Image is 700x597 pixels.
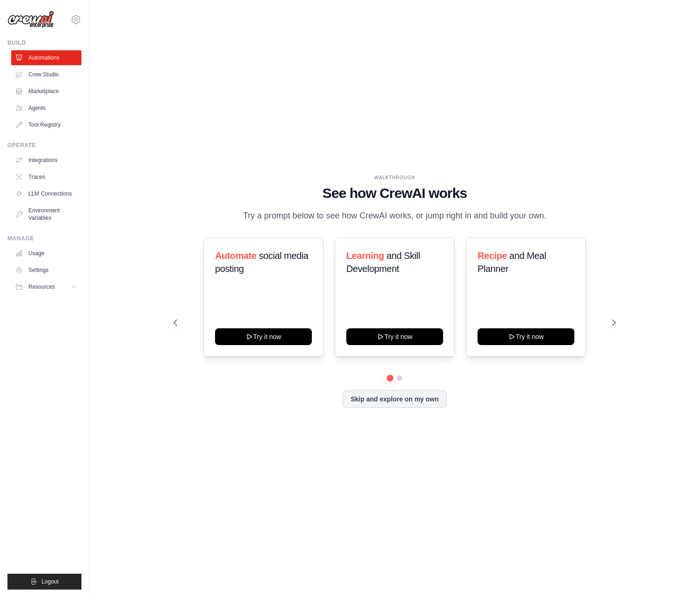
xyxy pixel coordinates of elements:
[11,203,81,225] a: Environment Variables
[215,328,312,345] button: Try it now
[215,251,309,274] span: social media posting
[28,283,55,291] span: Resources
[7,11,54,28] img: Logo
[11,263,81,278] a: Settings
[478,251,507,261] span: Recipe
[11,101,81,115] a: Agents
[238,209,551,223] p: Try a prompt below to see how CrewAI works, or jump right in and build your own.
[174,185,616,202] h1: See how CrewAI works
[478,251,546,274] span: and Meal Planner
[174,174,616,181] div: WALKTHROUGH
[11,186,81,201] a: LLM Connections
[346,328,443,345] button: Try it now
[11,153,81,168] a: Integrations
[7,142,81,149] div: Operate
[11,67,81,82] a: Crew Studio
[7,574,81,590] button: Logout
[11,84,81,99] a: Marketplace
[11,279,81,294] button: Resources
[346,251,420,274] span: and Skill Development
[346,251,384,261] span: Learning
[11,246,81,261] a: Usage
[478,328,574,345] button: Try it now
[11,117,81,132] a: Tool Registry
[215,251,256,261] span: Automate
[11,170,81,184] a: Traces
[7,235,81,242] div: Manage
[7,39,81,47] div: Build
[11,50,81,65] a: Automations
[41,578,59,585] span: Logout
[343,390,446,408] button: Skip and explore on my own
